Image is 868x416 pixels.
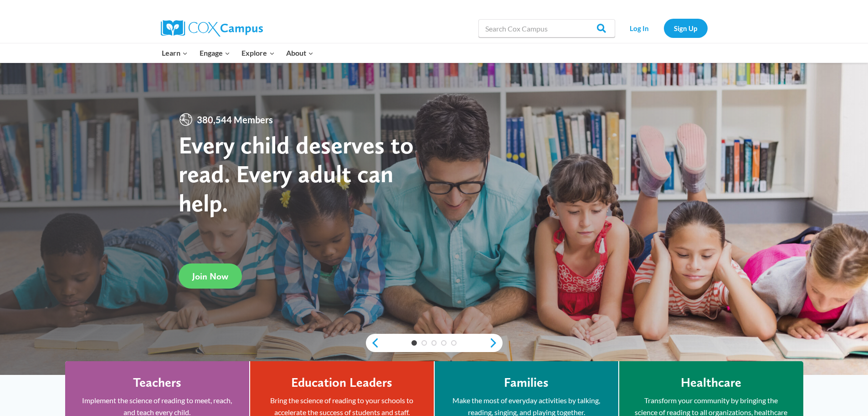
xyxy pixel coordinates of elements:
[504,375,549,390] h4: Families
[179,263,242,289] a: Join Now
[179,130,414,217] strong: Every child deserves to read. Every adult can help.
[411,340,417,346] a: 1
[241,47,274,59] span: Explore
[366,334,503,352] div: content slider buttons
[478,19,615,37] input: Search Cox Campus
[431,340,437,346] a: 3
[681,375,741,390] h4: Healthcare
[366,337,380,348] a: previous
[286,47,313,59] span: About
[193,112,277,127] span: 380,544 Members
[291,375,392,390] h4: Education Leaders
[200,47,230,59] span: Engage
[133,375,181,390] h4: Teachers
[664,19,708,37] a: Sign Up
[161,20,263,37] img: Cox Campus
[451,340,457,346] a: 5
[421,340,427,346] a: 2
[441,340,447,346] a: 4
[162,47,188,59] span: Learn
[489,337,503,348] a: next
[620,19,708,37] nav: Secondary Navigation
[192,271,228,282] span: Join Now
[620,19,659,37] a: Log In
[156,43,319,63] nav: Primary Navigation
